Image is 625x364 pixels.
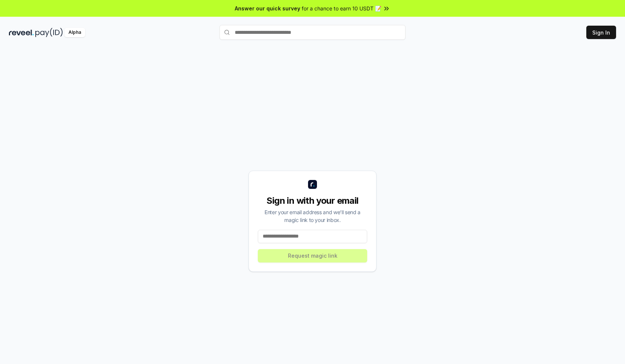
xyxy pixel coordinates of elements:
[302,4,381,12] span: for a chance to earn 10 USDT 📝
[258,195,367,207] div: Sign in with your email
[235,4,300,12] span: Answer our quick survey
[308,180,317,189] img: logo_small
[64,28,85,37] div: Alpha
[9,28,34,37] img: reveel_dark
[258,208,367,224] div: Enter your email address and we’ll send a magic link to your inbox.
[35,28,63,37] img: pay_id
[586,26,616,39] button: Sign In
